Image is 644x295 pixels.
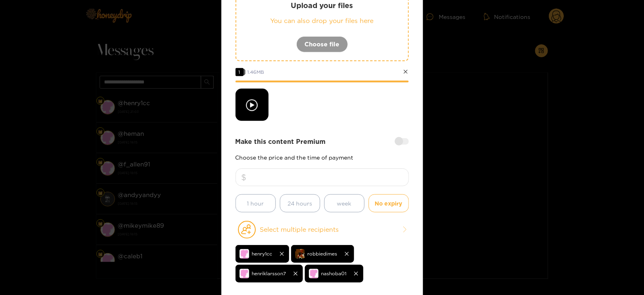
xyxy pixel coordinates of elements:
button: Choose file [296,36,348,52]
span: robbiedimes [308,249,338,258]
img: no-avatar.png [309,269,319,278]
span: 1.46 MB [248,69,265,75]
img: upxnl-screenshot_20250725_032726_gallery.jpg [295,249,305,259]
button: No expiry [369,194,409,212]
span: henry1cc [252,249,273,258]
button: week [324,194,365,212]
p: You can also drop your files here [252,16,392,25]
button: 1 hour [236,194,276,212]
span: 1 hour [247,199,264,208]
span: 24 hours [288,199,312,208]
span: nashoba01 [321,269,347,278]
p: Choose the price and the time of payment [236,154,409,160]
span: 1 [236,68,244,76]
span: henriklarsson7 [252,269,286,278]
span: No expiry [375,199,402,208]
span: week [337,199,352,208]
strong: Make this content Premium [236,137,326,146]
button: Select multiple recipients [236,220,409,239]
img: no-avatar.png [240,269,249,278]
p: Upload your files [252,1,392,10]
img: no-avatar.png [240,249,249,259]
button: 24 hours [280,194,320,212]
